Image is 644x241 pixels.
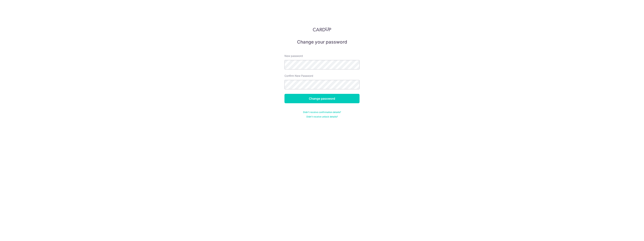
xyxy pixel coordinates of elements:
label: New password [284,54,303,58]
a: Didn't receive unlock details? [306,115,338,118]
img: CardUp Logo [313,27,331,32]
a: Didn't receive confirmation details? [303,111,341,114]
label: Confirm New Password [284,74,313,78]
input: Change password [284,94,360,103]
h5: Change your password [284,39,360,45]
